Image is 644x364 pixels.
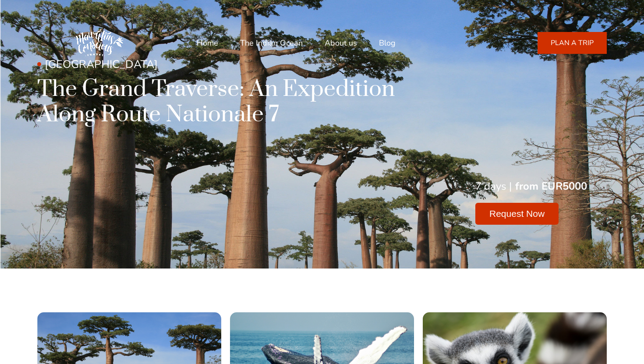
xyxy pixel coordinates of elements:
div: 7 days | [475,179,512,194]
a: The Indian Ocean [240,32,303,53]
a: Home [197,32,218,53]
div: from EUR5000 [515,179,587,194]
a: PLAN A TRIP [538,32,607,54]
a: About us [325,32,357,53]
a: Blog [379,32,396,53]
button: Request Now [475,203,559,225]
h1: The Grand Traverse: An Expedition Along Route Nationale 7 [37,77,414,127]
